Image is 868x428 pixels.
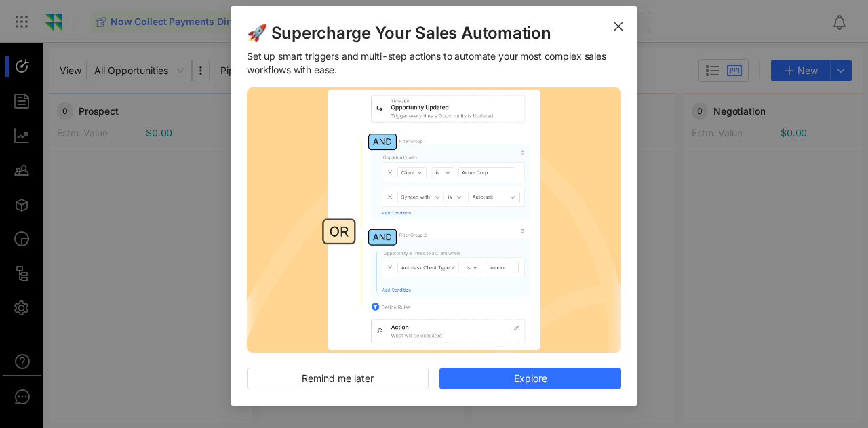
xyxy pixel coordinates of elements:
span: 🚀 Supercharge Your Sales Automation [247,22,621,44]
button: Close [599,6,637,44]
span: Explore [514,371,547,386]
button: Explore [439,368,621,389]
span: Remind me later [302,371,374,386]
button: Remind me later [247,368,429,389]
span: Set up smart triggers and multi-step actions to automate your most complex sales workflows with e... [247,50,621,77]
img: 1754633743504-Frame+1000004553.png [247,87,621,352]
